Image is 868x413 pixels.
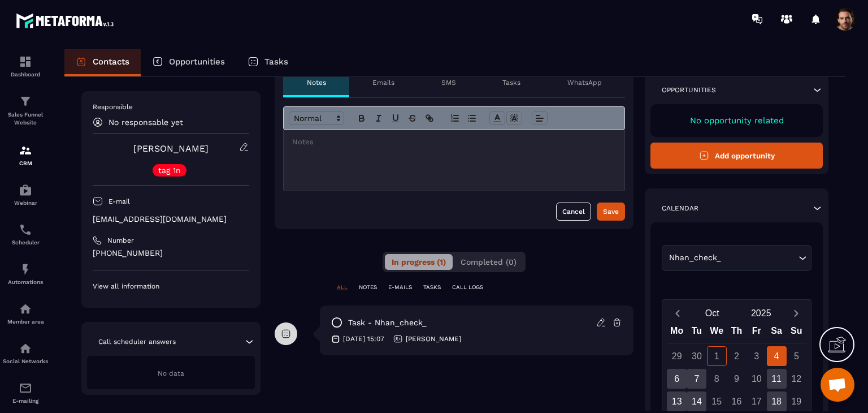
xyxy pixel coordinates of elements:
p: E-MAILS [388,283,412,291]
div: Su [787,323,806,343]
p: Emails [372,78,394,87]
span: Nhan_check_ [666,252,723,264]
div: 17 [747,392,766,411]
div: Save [603,206,619,217]
p: Scheduler [3,239,48,246]
img: social-network [19,342,32,355]
a: formationformationSales Funnel Website [3,86,48,135]
div: 3 [747,346,766,366]
p: No opportunity related [662,115,811,126]
p: WhatsApp [567,78,602,87]
div: 18 [767,392,787,411]
button: Completed (0) [454,254,523,270]
p: Social Networks [3,358,48,364]
a: schedulerschedulerScheduler [3,214,48,254]
button: Open months overlay [688,303,737,323]
img: scheduler [19,223,32,236]
input: Search for option [723,252,796,264]
a: Opportunities [141,49,236,76]
p: task - Nhan_check_ [348,317,427,328]
p: Calendar [662,204,698,213]
span: No data [158,369,184,377]
p: ALL [337,283,348,291]
a: automationsautomationsWebinar [3,175,48,214]
button: Previous month [667,306,688,321]
div: 5 [787,346,806,366]
div: Th [727,323,747,343]
p: Opportunities [662,85,716,94]
p: TASKS [423,283,441,291]
img: formation [19,94,32,108]
p: SMS [441,78,456,87]
div: 16 [727,392,747,411]
img: automations [19,183,32,197]
p: [EMAIL_ADDRESS][DOMAIN_NAME] [93,214,249,225]
a: formationformationCRM [3,135,48,175]
div: 9 [727,369,747,389]
p: Call scheduler answers [98,337,176,346]
div: 13 [667,392,687,411]
button: Next month [785,306,806,321]
div: 2 [727,346,747,366]
button: Add opportunity [650,143,823,169]
span: In progress (1) [392,257,446,266]
a: automationsautomationsAutomations [3,254,48,294]
p: Tasks [264,57,288,67]
p: Member area [3,319,48,325]
img: automations [19,263,32,276]
p: Opportunities [169,57,225,67]
a: social-networksocial-networkSocial Networks [3,333,48,373]
div: 8 [707,369,727,389]
div: 14 [687,392,706,411]
div: 29 [667,346,687,366]
p: Sales Funnel Website [3,111,48,127]
p: Responsible [93,102,249,111]
p: Webinar [3,200,48,206]
p: Number [107,236,134,245]
p: NOTES [359,283,377,291]
a: emailemailE-mailing [3,373,48,412]
a: Contacts [64,49,141,76]
a: [PERSON_NAME] [133,143,209,154]
p: Tasks [502,78,520,87]
p: E-mail [108,197,130,206]
div: Mo [667,323,687,343]
div: 15 [707,392,727,411]
img: email [19,381,32,395]
a: Tasks [236,49,300,76]
img: logo [16,10,118,31]
div: Tu [687,323,706,343]
div: 10 [747,369,766,389]
img: automations [19,302,32,316]
button: Cancel [556,203,591,221]
p: [PERSON_NAME] [406,334,461,343]
a: formationformationDashboard [3,46,48,86]
div: 6 [667,369,687,389]
div: 1 [707,346,727,366]
div: We [707,323,727,343]
p: tag 1n [158,166,181,174]
p: View all information [93,282,249,291]
p: [DATE] 15:07 [343,334,384,343]
div: Mở cuộc trò chuyện [821,368,854,402]
span: Completed (0) [461,257,517,266]
p: No responsable yet [108,118,183,127]
p: CALL LOGS [452,283,483,291]
p: CRM [3,160,48,166]
button: Save [597,203,625,221]
p: [PHONE_NUMBER] [93,248,249,259]
p: Notes [307,78,326,87]
img: formation [19,55,32,68]
div: 7 [687,369,706,389]
div: Search for option [662,245,811,271]
p: Dashboard [3,71,48,78]
div: 30 [687,346,706,366]
a: automationsautomationsMember area [3,294,48,333]
div: Fr [747,323,766,343]
p: Automations [3,279,48,285]
div: 4 [767,346,787,366]
button: Open years overlay [737,303,786,323]
p: Contacts [93,57,129,67]
p: E-mailing [3,398,48,404]
div: 11 [767,369,787,389]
